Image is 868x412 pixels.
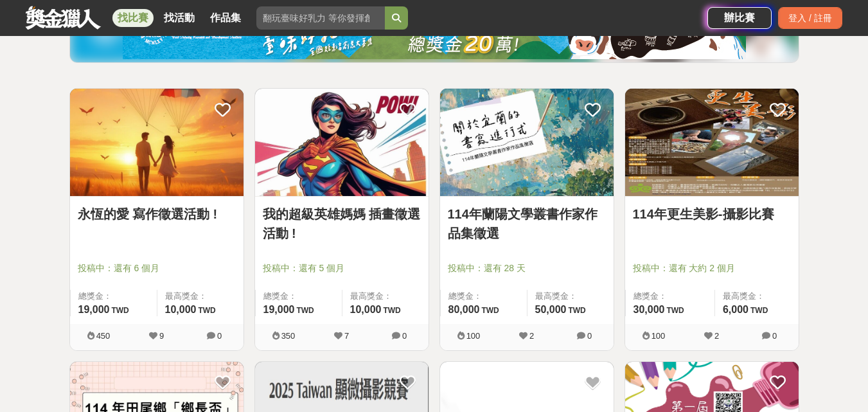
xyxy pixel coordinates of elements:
a: Cover Image [625,89,799,197]
img: Cover Image [70,89,244,196]
span: TWD [383,306,400,315]
span: 9 [159,331,164,341]
span: 總獎金： [263,290,334,303]
span: 投稿中：還有 6 個月 [78,262,236,275]
a: Cover Image [255,89,429,197]
span: TWD [111,306,128,315]
span: 0 [217,331,222,341]
span: TWD [666,306,684,315]
img: Cover Image [255,89,429,196]
span: 100 [651,331,666,341]
span: 2 [714,331,719,341]
span: 最高獎金： [723,290,791,303]
span: 總獎金： [633,290,707,303]
span: 投稿中：還有 大約 2 個月 [633,262,791,275]
span: 7 [344,331,349,341]
span: 50,000 [535,304,567,315]
a: 我的超級英雄媽媽 插畫徵選活動 ! [263,204,421,243]
span: 0 [402,331,407,341]
span: 總獎金： [448,290,519,303]
span: 10,000 [350,304,382,315]
a: 找活動 [159,9,200,27]
a: Cover Image [70,89,244,197]
span: 最高獎金： [350,290,421,303]
span: 30,000 [633,304,665,315]
span: 最高獎金： [165,290,236,303]
a: 辦比賽 [707,7,772,29]
a: 找比賽 [112,9,154,27]
a: Cover Image [440,89,614,197]
span: TWD [750,306,768,315]
span: 100 [466,331,481,341]
span: TWD [481,306,499,315]
span: 19,000 [78,304,110,315]
span: TWD [296,306,314,315]
span: 總獎金： [78,290,149,303]
span: 0 [587,331,592,341]
span: TWD [568,306,585,315]
a: 114年更生美影-攝影比賽 [633,204,791,224]
a: 作品集 [205,9,246,27]
input: 翻玩臺味好乳力 等你發揮創意！ [256,6,385,30]
div: 登入 / 註冊 [778,7,842,29]
span: 350 [281,331,296,341]
a: 114年蘭陽文學叢書作家作品集徵選 [448,204,606,243]
img: Cover Image [625,89,799,196]
a: 永恆的愛 寫作徵選活動 ! [78,204,236,224]
span: 投稿中：還有 28 天 [448,262,606,275]
span: TWD [198,306,215,315]
span: 6,000 [723,304,748,315]
span: 2 [529,331,534,341]
img: Cover Image [440,89,614,196]
span: 投稿中：還有 5 個月 [263,262,421,275]
span: 80,000 [448,304,480,315]
span: 最高獎金： [535,290,606,303]
span: 19,000 [263,304,295,315]
span: 0 [772,331,777,341]
span: 450 [96,331,111,341]
span: 10,000 [165,304,197,315]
